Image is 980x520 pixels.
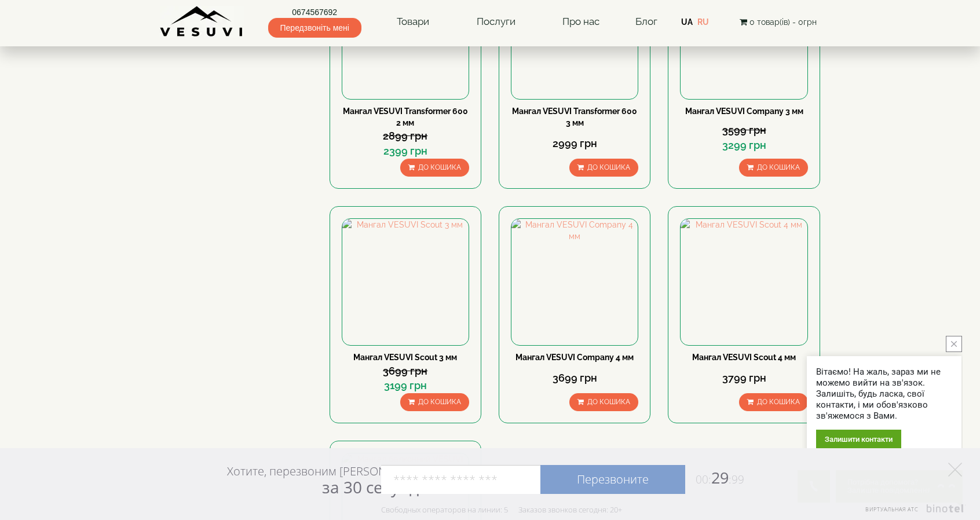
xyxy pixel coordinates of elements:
[551,9,611,35] a: Про нас
[749,17,817,27] span: 0 товар(ів) - 0грн
[322,476,426,498] span: за 30 секунд?
[342,378,469,393] div: 3199 грн
[680,123,807,138] div: 3599 грн
[342,129,469,144] div: 2899 грн
[400,159,469,177] button: До кошика
[227,464,426,496] div: Хотите, перезвоним [PERSON_NAME]
[685,107,803,116] a: Мангал VESUVI Company 3 мм
[418,398,461,406] span: До кошика
[418,163,461,171] span: До кошика
[635,16,657,27] a: Блог
[540,465,685,494] a: Перезвоните
[160,6,244,38] img: Завод VESUVI
[587,163,630,171] span: До кошика
[739,393,808,411] button: До кошика
[511,371,638,386] div: 3699 грн
[587,398,630,406] span: До кошика
[400,393,469,411] button: До кошика
[342,364,469,379] div: 3699 грн
[512,107,637,127] a: Мангал VESUVI Transformer 600 3 мм
[569,393,638,411] button: До кошика
[816,367,952,422] div: Вітаємо! На жаль, зараз ми не можемо вийти на зв'язок. Залишіть, будь ласка, свої контакти, і ми ...
[268,18,361,38] span: Передзвоніть мені
[342,219,469,345] img: Мангал VESUVI Scout 3 мм
[680,138,807,153] div: 3299 грн
[946,336,962,352] button: close button
[511,136,638,151] div: 2999 грн
[692,353,796,362] a: Мангал VESUVI Scout 4 мм
[342,144,469,159] div: 2399 грн
[681,219,807,345] img: Мангал VESUVI Scout 4 мм
[865,506,919,513] span: Виртуальная АТС
[816,430,901,449] div: Залишити контакти
[353,353,457,362] a: Мангал VESUVI Scout 3 мм
[381,505,622,514] div: Свободных операторов на линии: 5 Заказов звонков сегодня: 20+
[729,472,744,487] span: :99
[343,107,468,127] a: Мангал VESUVI Transformer 600 2 мм
[268,6,361,18] a: 0674567692
[685,467,744,488] span: 29
[569,159,638,177] button: До кошика
[515,353,634,362] a: Мангал VESUVI Company 4 мм
[739,159,808,177] button: До кошика
[681,17,693,27] a: UA
[511,219,638,345] img: Мангал VESUVI Company 4 мм
[680,371,807,386] div: 3799 грн
[696,472,711,487] span: 00:
[697,17,709,27] a: RU
[757,163,800,171] span: До кошика
[858,504,966,520] a: Виртуальная АТС
[385,9,441,35] a: Товари
[736,16,820,28] button: 0 товар(ів) - 0грн
[757,398,800,406] span: До кошика
[465,9,527,35] a: Послуги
